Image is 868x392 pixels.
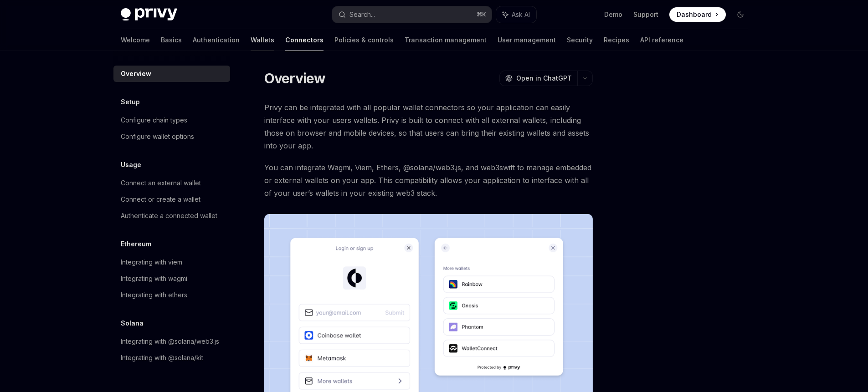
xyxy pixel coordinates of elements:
a: Transaction management [405,29,487,51]
a: Authentication [193,29,240,51]
a: Policies & controls [334,29,394,51]
a: Wallets [251,29,274,51]
a: Connect or create a wallet [113,191,230,208]
a: Integrating with viem [113,254,230,270]
h5: Solana [121,318,144,329]
a: Authenticate a connected wallet [113,208,230,224]
a: Integrating with @solana/web3.js [113,333,230,350]
a: Security [567,29,593,51]
div: Search... [349,9,375,20]
div: Integrating with wagmi [121,273,187,284]
div: Configure chain types [121,115,187,126]
span: Open in ChatGPT [516,74,572,83]
a: Dashboard [669,7,726,22]
span: You can integrate Wagmi, Viem, Ethers, @solana/web3.js, and web3swift to manage embedded or exter... [264,161,593,199]
a: Basics [161,29,182,51]
a: Integrating with wagmi [113,270,230,287]
div: Integrating with ethers [121,290,187,300]
h5: Ethereum [121,239,151,249]
button: Ask AI [496,6,536,23]
a: Connectors [285,29,324,51]
a: Configure chain types [113,112,230,128]
div: Connect an external wallet [121,178,201,188]
span: ⌘ K [477,11,486,18]
a: Recipes [604,29,629,51]
a: Integrating with ethers [113,287,230,303]
h5: Usage [121,159,141,170]
div: Connect or create a wallet [121,194,200,205]
div: Integrating with viem [121,257,182,268]
h1: Overview [264,70,326,87]
button: Toggle dark mode [733,7,748,22]
div: Configure wallet options [121,131,194,142]
a: Integrating with @solana/kit [113,350,230,366]
a: User management [498,29,556,51]
span: Dashboard [677,10,712,19]
img: dark logo [121,8,177,21]
a: Overview [113,66,230,82]
span: Privy can be integrated with all popular wallet connectors so your application can easily interfa... [264,101,593,152]
button: Open in ChatGPT [499,71,577,86]
button: Search...⌘K [332,6,492,23]
span: Ask AI [512,10,530,19]
div: Integrating with @solana/kit [121,352,203,363]
a: Configure wallet options [113,128,230,145]
a: Demo [604,10,622,19]
a: Support [633,10,658,19]
a: Connect an external wallet [113,175,230,191]
h5: Setup [121,97,140,107]
a: Welcome [121,29,150,51]
div: Overview [121,68,151,79]
div: Integrating with @solana/web3.js [121,336,219,347]
a: API reference [640,29,683,51]
div: Authenticate a connected wallet [121,210,217,221]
